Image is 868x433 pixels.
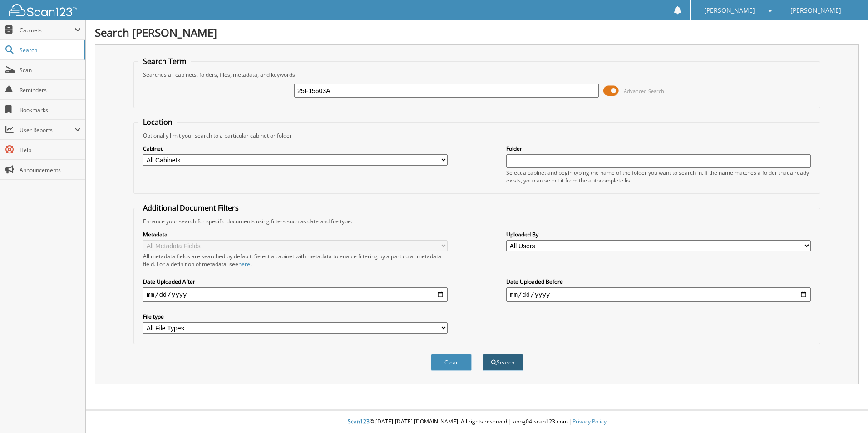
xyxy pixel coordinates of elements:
span: User Reports [20,126,74,134]
label: Uploaded By [506,231,811,238]
span: Help [20,146,81,154]
label: Cabinet [143,145,448,153]
h1: Search [PERSON_NAME] [95,25,859,40]
span: [PERSON_NAME] [704,8,755,13]
div: All metadata fields are searched by default. Select a cabinet with metadata to enable filtering b... [143,252,448,268]
a: here [238,260,250,268]
input: end [506,287,811,302]
button: Clear [431,354,472,371]
span: Search [20,46,79,54]
label: Date Uploaded After [143,278,448,285]
label: Metadata [143,231,448,238]
div: Optionally limit your search to a particular cabinet or folder [138,132,815,139]
div: Select a cabinet and begin typing the name of the folder you want to search in. If the name match... [506,169,811,184]
span: Bookmarks [20,106,81,114]
span: Cabinets [20,26,74,34]
div: © [DATE]-[DATE] [DOMAIN_NAME]. All rights reserved | appg04-scan123-com | [86,411,868,433]
div: Enhance your search for specific documents using filters such as date and file type. [138,217,815,225]
span: Scan123 [348,418,370,425]
img: scan123-logo-white.svg [9,4,77,16]
label: File type [143,313,448,320]
span: Announcements [20,166,81,174]
span: [PERSON_NAME] [790,8,841,13]
a: Privacy Policy [572,418,607,425]
label: Date Uploaded Before [506,278,811,285]
button: Search [483,354,523,371]
span: Advanced Search [624,88,664,94]
label: Folder [506,145,811,153]
div: Searches all cabinets, folders, files, metadata, and keywords [138,71,815,79]
legend: Search Term [138,56,191,66]
legend: Additional Document Filters [138,203,243,213]
iframe: Chat Widget [823,389,868,433]
input: start [143,287,448,302]
legend: Location [138,117,177,127]
span: Scan [20,66,81,74]
span: Reminders [20,86,81,94]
